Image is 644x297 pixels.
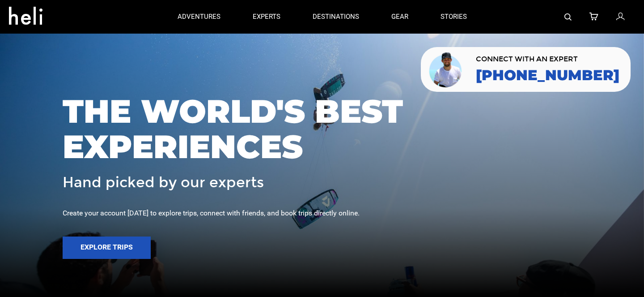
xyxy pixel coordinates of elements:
span: CONNECT WITH AN EXPERT [476,56,619,63]
img: search-bar-icon.svg [564,13,572,21]
a: [PHONE_NUMBER] [476,67,619,83]
p: destinations [313,12,359,22]
p: adventures [178,12,220,22]
button: Explore Trips [63,237,151,259]
span: THE WORLD'S BEST EXPERIENCES [63,94,581,164]
span: Hand picked by our experts [63,175,264,190]
p: experts [253,12,280,22]
img: contact our team [428,51,465,88]
div: Create your account [DATE] to explore trips, connect with friends, and book trips directly online. [63,208,581,219]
